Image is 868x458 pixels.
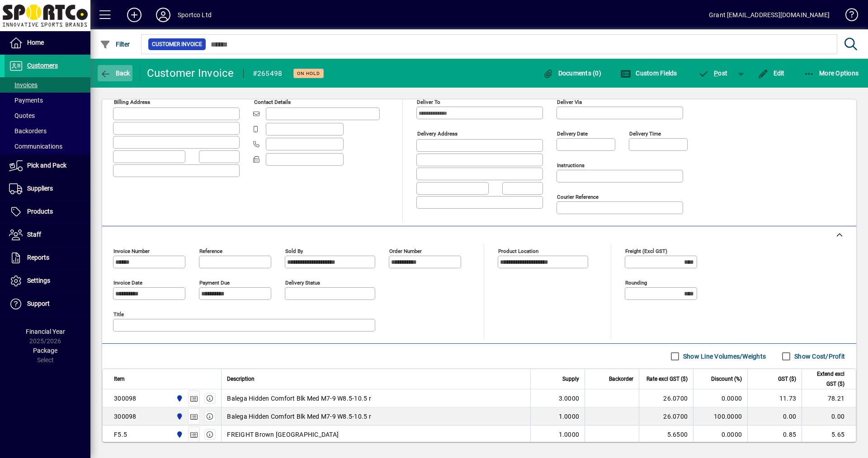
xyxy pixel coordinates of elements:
[227,374,255,384] span: Description
[559,412,580,421] span: 1.0000
[645,412,688,421] div: 26.0700
[98,36,132,52] button: Filter
[9,112,35,119] span: Quotes
[758,70,785,77] span: Edit
[199,248,222,254] mat-label: Reference
[178,8,212,22] div: Sportco Ltd
[5,293,90,315] a: Support
[152,40,202,49] span: Customer Invoice
[26,328,65,335] span: Financial Year
[174,430,184,439] span: Sportco Ltd Warehouse
[709,8,830,22] div: Grant [EMAIL_ADDRESS][DOMAIN_NAME]
[625,248,667,254] mat-label: Freight (excl GST)
[802,425,856,444] td: 5.65
[9,143,62,150] span: Communications
[114,374,125,384] span: Item
[693,407,747,425] td: 100.0000
[120,7,149,23] button: Add
[557,162,585,168] mat-label: Instructions
[793,352,845,361] label: Show Cost/Profit
[27,162,66,169] span: Pick and Pack
[557,99,582,105] mat-label: Deliver via
[147,66,234,80] div: Customer Invoice
[27,62,58,69] span: Customers
[9,81,38,89] span: Invoices
[747,389,802,407] td: 11.73
[802,389,856,407] td: 78.21
[5,32,90,54] a: Home
[114,394,137,403] div: 300098
[227,394,371,403] span: Balega Hidden Comfort Blk Med M7-9 W8.5-10.5 r
[27,254,49,261] span: Reports
[5,224,90,246] a: Staff
[113,280,142,286] mat-label: Invoice date
[804,70,859,77] span: More Options
[417,99,440,105] mat-label: Deliver To
[9,127,47,135] span: Backorders
[27,300,50,307] span: Support
[711,374,742,384] span: Discount (%)
[174,411,184,421] span: Sportco Ltd Warehouse
[149,7,178,23] button: Profile
[620,70,677,77] span: Custom Fields
[839,2,857,31] a: Knowledge Base
[540,65,604,81] button: Documents (0)
[645,394,688,403] div: 26.0700
[693,389,747,407] td: 0.0000
[698,70,728,77] span: ost
[285,280,320,286] mat-label: Delivery status
[645,430,688,439] div: 5.6500
[27,39,44,46] span: Home
[33,347,57,354] span: Package
[629,131,661,137] mat-label: Delivery time
[227,430,339,439] span: FREIGHT Brown [GEOGRAPHIC_DATA]
[113,248,150,254] mat-label: Invoice number
[285,248,303,254] mat-label: Sold by
[5,247,90,269] a: Reports
[693,425,747,444] td: 0.0000
[174,393,184,403] span: Sportco Ltd Warehouse
[5,201,90,223] a: Products
[694,65,732,81] button: Post
[559,394,580,403] span: 3.0000
[498,248,538,254] mat-label: Product location
[5,178,90,200] a: Suppliers
[27,277,50,284] span: Settings
[27,208,53,215] span: Products
[297,70,320,76] span: On hold
[646,374,688,384] span: Rate excl GST ($)
[802,407,856,425] td: 0.00
[27,185,53,192] span: Suppliers
[562,374,579,384] span: Supply
[778,374,796,384] span: GST ($)
[681,352,766,361] label: Show Line Volumes/Weights
[747,425,802,444] td: 0.85
[5,270,90,292] a: Settings
[557,194,599,200] mat-label: Courier Reference
[100,70,130,77] span: Back
[755,65,787,81] button: Edit
[98,65,132,81] button: Back
[389,248,422,254] mat-label: Order number
[113,311,124,318] mat-label: Title
[27,231,41,238] span: Staff
[802,65,861,81] button: More Options
[253,66,283,81] div: #265498
[114,430,127,439] div: F5.5
[559,430,580,439] span: 1.0000
[557,131,588,137] mat-label: Delivery date
[199,280,230,286] mat-label: Payment due
[5,123,90,139] a: Backorders
[100,41,130,48] span: Filter
[747,407,802,425] td: 0.00
[714,70,718,77] span: P
[625,280,647,286] mat-label: Rounding
[5,93,90,108] a: Payments
[5,108,90,123] a: Quotes
[114,412,137,421] div: 300098
[5,77,90,93] a: Invoices
[5,139,90,154] a: Communications
[618,65,679,81] button: Custom Fields
[807,369,844,389] span: Extend excl GST ($)
[227,412,371,421] span: Balega Hidden Comfort Blk Med M7-9 W8.5-10.5 r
